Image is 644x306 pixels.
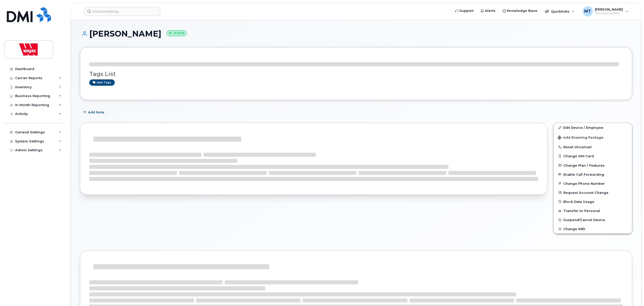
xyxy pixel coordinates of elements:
button: Block Data Usage [554,197,632,206]
span: Change Plan / Features [563,163,605,167]
button: Request Account Change [554,188,632,197]
button: Change Plan / Features [554,161,632,170]
button: Add Roaming Package [554,132,632,142]
span: Enable Call Forwarding [563,172,604,176]
button: Suspend/Cancel Device [554,215,632,224]
button: Change Phone Number [554,179,632,188]
button: Change IMEI [554,224,632,233]
button: Add Note [80,108,109,117]
span: Add Note [88,110,104,115]
button: Transfer to Personal [554,206,632,215]
small: Active [166,30,187,36]
span: Suspend/Cancel Device [563,218,605,222]
a: Edit Device / Employee [554,123,632,132]
button: Reset Voicemail [554,142,632,151]
h1: [PERSON_NAME] [80,29,632,38]
span: Add Roaming Package [558,136,603,140]
h3: Tags List [89,71,623,77]
a: Add tags [89,79,115,86]
button: Enable Call Forwarding [554,170,632,179]
button: Change SIM Card [554,151,632,161]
